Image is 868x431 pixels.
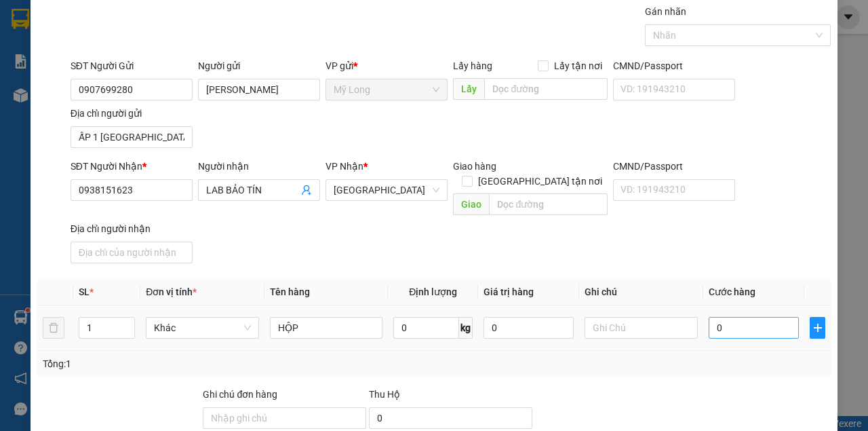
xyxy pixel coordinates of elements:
span: user-add [301,185,312,195]
span: Giá trị hàng [484,286,534,297]
div: Người gửi [198,58,320,73]
div: Địa chỉ người nhận [71,221,193,236]
th: Ghi chú [579,279,703,305]
span: Lấy hàng [453,60,492,71]
div: SĐT Người Nhận [71,159,193,174]
span: plus [810,322,825,333]
div: CMND/Passport [613,58,735,73]
div: CMND/Passport [613,159,735,174]
div: Người nhận [198,159,320,174]
span: Lấy [453,78,484,100]
div: SĐT Người Gửi [71,58,193,73]
input: Ghi Chú [585,317,698,339]
span: SL [79,286,90,297]
span: Thu Hộ [369,389,400,400]
input: Địa chỉ của người nhận [71,242,193,263]
span: Giao hàng [453,161,496,172]
button: delete [43,317,64,339]
span: Tên hàng [270,286,310,297]
span: [GEOGRAPHIC_DATA] tận nơi [473,174,608,189]
label: Gán nhãn [645,6,686,17]
div: Tổng: 1 [43,356,336,371]
span: kg [459,317,473,339]
span: VP Nhận [325,161,363,172]
span: Mỹ Long [334,79,439,100]
input: Ghi chú đơn hàng [203,407,366,429]
label: Ghi chú đơn hàng [203,389,277,400]
span: Sài Gòn [334,180,439,200]
span: Định lượng [409,286,457,297]
input: VD: Bàn, Ghế [270,317,383,339]
button: plus [810,317,825,339]
input: Địa chỉ của người gửi [71,126,193,148]
input: Dọc đường [484,78,607,100]
span: Giao [453,193,489,215]
input: 0 [484,317,574,339]
span: Cước hàng [709,286,755,297]
span: Khác [154,318,251,338]
div: Địa chỉ người gửi [71,106,193,121]
input: Dọc đường [489,193,607,215]
div: VP gửi [325,58,448,73]
span: Lấy tận nơi [549,58,608,73]
span: Đơn vị tính [146,286,197,297]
